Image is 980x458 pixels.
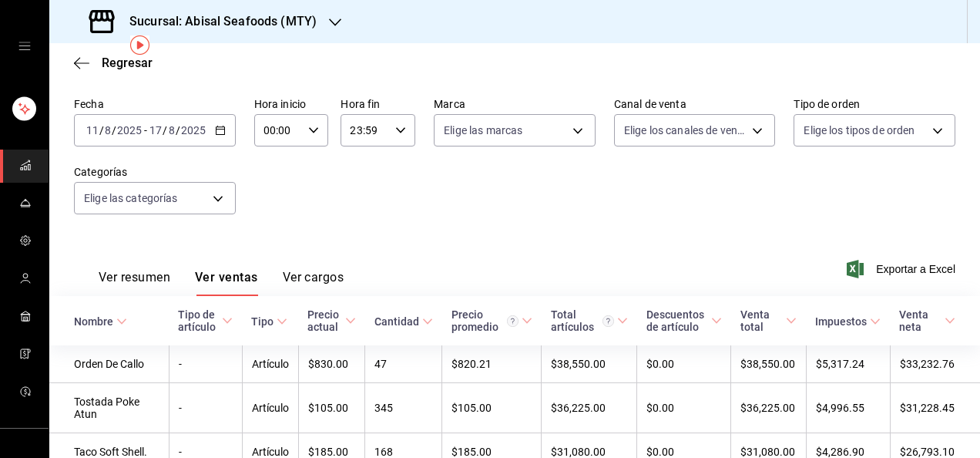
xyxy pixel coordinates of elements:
span: Impuestos [815,315,881,328]
td: 345 [365,383,442,433]
span: Nombre [74,315,127,328]
button: Ver ventas [195,270,258,296]
button: Ver cargos [283,270,344,296]
input: -- [168,124,176,136]
div: Descuentos de artículo [646,308,708,333]
span: / [112,124,116,136]
div: Precio actual [307,308,341,333]
svg: El total artículos considera cambios de precios en los artículos así como costos adicionales por ... [602,315,614,327]
span: Precio promedio [451,308,532,333]
span: Total artículos [551,308,628,333]
span: Elige las marcas [444,123,522,138]
td: $105.00 [442,383,542,433]
div: Cantidad [374,315,419,328]
button: Exportar a Excel [850,260,955,278]
span: Tipo [251,315,287,328]
td: - [169,383,242,433]
td: $4,996.55 [806,383,890,433]
td: Artículo [242,345,298,383]
button: Regresar [74,56,153,70]
td: - [169,345,242,383]
label: Tipo de orden [794,99,955,109]
span: Elige los canales de venta [624,123,747,138]
td: $36,225.00 [731,383,806,433]
svg: Precio promedio = Total artículos / cantidad [507,315,519,327]
span: Descuentos de artículo [646,308,722,333]
label: Categorías [74,167,236,177]
span: Elige las categorías [84,190,178,206]
td: $820.21 [442,345,542,383]
div: Nombre [74,315,113,328]
span: / [99,124,104,136]
div: Total artículos [551,308,614,333]
span: Elige los tipos de orden [804,123,915,138]
label: Marca [434,99,596,109]
input: -- [86,124,99,136]
img: Tooltip marker [130,35,149,55]
td: $0.00 [637,345,731,383]
button: open drawer [18,40,31,52]
span: Precio actual [307,308,355,333]
span: / [176,124,180,136]
td: $38,550.00 [542,345,637,383]
span: Venta neta [899,308,955,333]
div: Tipo de artículo [178,308,219,333]
span: - [144,124,147,136]
div: Venta total [740,308,783,333]
input: -- [149,124,163,136]
td: Tostada Poke Atun [49,383,169,433]
div: Venta neta [899,308,941,333]
td: Artículo [242,383,298,433]
input: ---- [180,124,206,136]
div: Precio promedio [451,308,519,333]
button: Ver resumen [99,270,170,296]
input: -- [104,124,112,136]
label: Hora inicio [254,99,329,109]
td: Orden De Callo [49,345,169,383]
span: / [163,124,167,136]
label: Hora fin [341,99,415,109]
td: $830.00 [298,345,364,383]
span: Tipo de artículo [178,308,233,333]
td: $5,317.24 [806,345,890,383]
td: $36,225.00 [542,383,637,433]
td: $33,232.76 [890,345,980,383]
td: 47 [365,345,442,383]
div: Tipo [251,315,274,328]
span: Regresar [102,56,153,70]
td: $31,228.45 [890,383,980,433]
label: Canal de venta [614,99,776,109]
input: ---- [116,124,143,136]
td: $0.00 [637,383,731,433]
td: $105.00 [298,383,364,433]
h3: Sucursal: Abisal Seafoods (MTY) [117,12,317,31]
span: Venta total [740,308,797,333]
div: navigation tabs [99,270,344,296]
div: Impuestos [815,315,867,328]
label: Fecha [74,99,236,109]
td: $38,550.00 [731,345,806,383]
span: Cantidad [374,315,433,328]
